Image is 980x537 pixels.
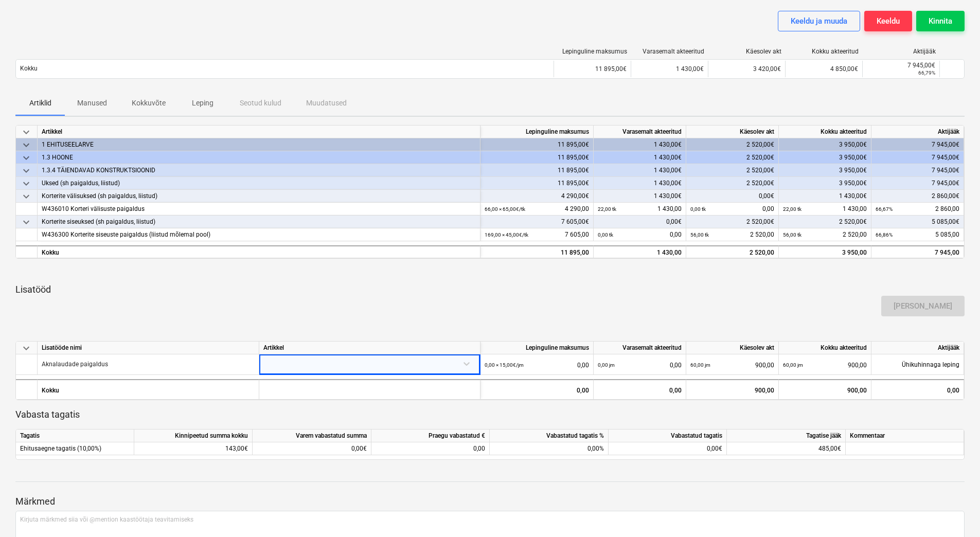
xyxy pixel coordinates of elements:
div: Korterite siseuksed (sh paigaldus, liistud) [42,216,476,228]
div: 0,00 [376,442,485,455]
div: 900,00 [690,354,774,375]
small: 56,00 tk [690,232,709,238]
button: Keeldu [864,11,912,31]
div: 3 950,00€ [779,151,871,164]
div: Käesolev akt [686,126,779,138]
div: 7 945,00€ [871,138,964,151]
span: keyboard_arrow_down [20,342,32,354]
div: Kokku akteeritud [790,48,859,55]
div: Artikkel [38,126,480,138]
iframe: Chat Widget [929,488,980,537]
div: Käesolev akt [712,48,781,55]
p: Kokkuvõte [132,98,166,109]
div: Tagatise jääk [727,429,846,442]
p: Märkmed [15,495,965,508]
div: 4 850,00€ [785,61,862,77]
p: Vabasta tagatis [15,408,965,421]
p: Kokku [20,64,38,73]
div: 11 895,00€ [480,138,594,151]
div: Lepinguline maksumus [480,342,594,354]
div: 1 430,00€ [594,151,686,164]
div: 900,00 [779,379,871,400]
div: 1 430,00€ [594,138,686,151]
div: Keeldu [877,14,900,28]
div: 0,00% [490,442,609,455]
div: 2 860,00 [876,203,959,216]
div: Artikkel [259,342,480,354]
div: 3 950,00€ [779,164,871,177]
div: Vabastatud tagatis [609,429,727,442]
span: keyboard_arrow_down [20,165,32,177]
div: 3 950,00€ [779,177,871,190]
div: 485,00€ [727,442,846,455]
div: 2 520,00€ [686,151,779,164]
div: 1.3.4 TÄIENDAVAD KONSTRUKTSIOONID [42,164,476,177]
small: 60,00 jm [690,362,710,368]
div: 2 860,00€ [871,190,964,203]
div: W436300 Korterite siseuste paigaldus (liistud mõlemal pool) [42,228,476,241]
div: 5 085,00 [876,228,959,241]
div: 1 430,00€ [631,61,708,77]
div: 0,00€ [686,190,779,203]
div: Keeldu ja muuda [791,14,847,28]
button: Keeldu ja muuda [778,11,860,31]
div: 7 945,00€ [871,151,964,164]
div: Uksed (sh paigaldus, liistud) [42,177,476,190]
div: Lepinguline maksumus [480,126,594,138]
div: 1 430,00€ [779,190,871,203]
div: 7 945,00€ [867,62,935,69]
p: Leping [190,98,215,109]
small: 169,00 × 45,00€ / tk [485,232,528,238]
div: 143,00€ [134,442,253,455]
p: Aknalaudade paigaldus [42,360,108,369]
div: 0,00 [480,379,594,400]
div: W436010 Korteri välisuste paigaldus [42,203,476,216]
div: Praegu vabastatud € [371,429,490,442]
div: Varasemalt akteeritud [594,342,686,354]
div: 5 085,00€ [871,216,964,228]
div: 11 895,00€ [480,177,594,190]
div: 900,00 [690,380,774,401]
span: keyboard_arrow_down [20,177,32,190]
div: 11 895,00 [485,246,589,259]
small: 66,79% [918,70,935,76]
div: 2 520,00 [690,228,774,241]
small: 22,00 tk [598,206,616,212]
p: Artiklid [28,98,52,109]
span: keyboard_arrow_down [20,190,32,203]
div: 11 895,00€ [480,151,594,164]
div: 4 290,00 [485,203,589,216]
small: 22,00 tk [783,206,801,212]
div: 1 430,00€ [594,190,686,203]
div: Korterite välisuksed (sh paigaldus, liistud) [42,190,476,203]
div: 11 895,00€ [480,164,594,177]
button: Kinnita [916,11,965,31]
div: 0,00 [485,354,589,375]
div: 1 430,00€ [594,164,686,177]
div: 2 520,00€ [686,164,779,177]
div: 2 520,00 [783,228,867,241]
div: 11 895,00€ [554,61,631,77]
div: 0,00 [594,379,686,400]
div: 7 945,00 [876,246,959,259]
small: 56,00 tk [783,232,801,238]
div: Kokku [38,379,259,400]
div: 0,00€ [609,442,727,455]
div: Ühikuhinnaga leping [871,354,964,375]
small: 0,00 tk [598,232,613,238]
div: 1 430,00 [598,246,682,259]
div: Tagatis [16,429,134,442]
div: 0,00 [598,354,682,375]
div: 900,00 [783,354,867,375]
div: Kinnipeetud summa kokku [134,429,253,442]
div: 2 520,00€ [779,216,871,228]
div: 0,00 [690,203,774,216]
div: Lisatööde nimi [38,342,259,354]
small: 66,00 × 65,00€ / tk [485,206,525,212]
div: Varasemalt akteeritud [594,126,686,138]
div: 7 945,00€ [871,177,964,190]
p: Manused [77,98,107,109]
div: 3 950,00€ [779,138,871,151]
small: 66,86% [876,232,893,238]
